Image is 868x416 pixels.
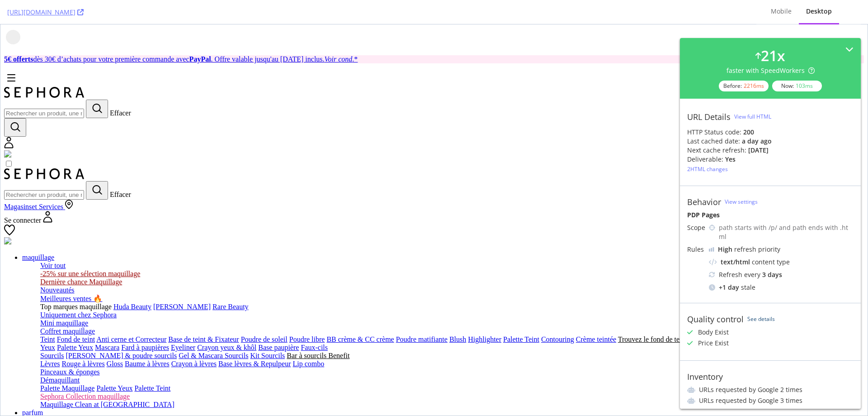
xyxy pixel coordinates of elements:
div: Price Exist [698,339,729,348]
div: Now: [772,81,822,91]
a: [PERSON_NAME] & poudre sourcils [65,327,176,335]
a: Gloss [106,335,123,343]
div: Before: [719,81,769,91]
div: Inventory [687,372,723,382]
a: Meilleures ventes 🔥 [40,270,102,278]
a: Fard à paupières [121,319,169,327]
div: stale [709,283,854,292]
div: Scope [687,223,705,232]
li: maquillage [22,229,863,384]
div: Mobile [771,7,792,16]
div: View full HTML [734,113,771,120]
a: Anti cerne et Correcteur [96,311,166,319]
img: basket-icon-bold.svg [4,126,11,133]
a: Trouvez le fond de teint parfait [618,311,708,319]
em: Voir cond [324,31,352,38]
div: content type [709,258,854,267]
div: High [718,245,732,254]
a: Dernière chance Maquillage [40,253,122,261]
a: View settings [725,198,758,206]
a: [PERSON_NAME] [153,278,210,286]
div: 21 x [761,45,785,66]
span: et Services [31,178,63,186]
a: Rouge à lèvres [61,335,104,343]
div: Behavior [687,197,721,207]
div: 2216 ms [744,82,764,90]
a: Contouring [541,311,574,319]
div: path starts with /p/ and path ends with .html [719,223,854,241]
a: Sephora Collection maquillage [40,368,129,376]
strong: 5€ offerts [4,31,33,38]
a: Baume à lèvres [124,335,169,343]
a: parfum [22,384,42,392]
div: Yes [725,155,736,164]
a: Huda Beauty [113,278,151,286]
a: See details [747,315,775,323]
a: Pinceaux & éponges [40,344,99,351]
li: URLs requested by Google 3 times [687,396,854,405]
img: cRr4yx4cyByr8BeLxltRlzBPIAAAAAElFTkSuQmCC [709,247,714,252]
input: Rechercher un produit, une marque…... [4,84,84,94]
strong: 200 [743,128,754,136]
div: Body Exist [698,328,729,337]
div: faster with SpeedWorkers [726,66,815,75]
div: refresh priority [718,245,780,254]
a: [URL][DOMAIN_NAME] [7,8,84,17]
div: Next cache refresh: [687,146,746,155]
a: Yeux [40,319,55,327]
img: basket-icon-bold.svg [4,213,11,220]
a: Teint [40,311,55,319]
a: Sourcils [40,327,63,335]
a: Coffret maquillage [40,303,94,311]
a: Uniquement chez Sephora [40,287,116,294]
div: Quality control [687,314,744,324]
div: 103 ms [796,82,813,90]
a: Mascara [94,319,119,327]
strong: PayPal [189,31,211,38]
a: Démaquillant [40,352,79,359]
a: Palette Maquillage [40,360,94,368]
a: Lèvres [40,335,60,343]
a: Blush [449,311,466,319]
a: Palette Yeux [57,319,93,327]
div: text/html [721,258,750,267]
a: Palette Teint [134,360,170,368]
a: maquillage [22,229,54,237]
div: URL Details [687,112,731,122]
button: 2HTML changes [687,164,728,175]
div: HTTP Status code: [687,128,854,137]
a: Mini maquillage [40,295,88,302]
a: Highlighter [467,311,501,319]
a: -25% sur une sélection maquillage [40,245,140,253]
div: Rules [687,245,705,254]
button: View full HTML [734,110,771,124]
span: Magasins [4,178,63,186]
div: Last cached date: [687,137,740,146]
a: Top marques maquillage [40,278,111,286]
div: Desktop [806,7,832,16]
div: + 1 day [719,283,739,292]
div: 2 HTML changes [687,165,728,173]
a: Voir tout [40,237,65,245]
div: 3 days [762,270,782,279]
div: PDP Pages [687,210,854,220]
p: dès 30€ d’achats pour votre première commande avec . Offre valable jusqu'au [DATE] inclus. .* [4,31,863,39]
a: Crème teintée [576,311,616,319]
div: a day ago [742,137,772,146]
div: Refresh every [709,270,854,279]
a: Maquillage Clean at [GEOGRAPHIC_DATA] [40,376,174,384]
span: Effacer [109,85,131,92]
a: Palette Teint [503,311,539,319]
a: Nouveautés [40,262,74,269]
li: URLs requested by Google 2 times [687,385,854,394]
a: 5€ offertsdès 30€ d’achats pour votre première commande avecPayPal. Offre valable jusqu'au [DATE]... [4,31,863,39]
a: Palette Yeux [96,360,132,368]
div: Deliverable: [687,155,723,164]
a: Fond de teint [57,311,94,319]
a: Magasinset Services [4,178,72,186]
input: Rechercher un produit, une marque…... [4,166,84,175]
a: Poudre matifiante [396,311,447,319]
span: Se connecter [4,192,41,200]
span: Effacer [109,166,131,174]
div: [DATE] [748,146,769,155]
